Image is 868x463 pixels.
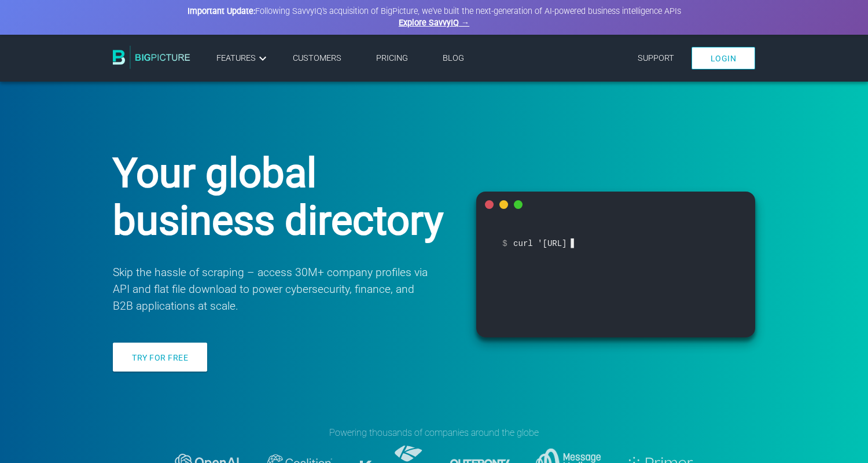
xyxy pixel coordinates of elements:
img: BigPicture.io [113,46,190,69]
h1: Your global business directory [113,149,447,244]
span: curl '[URL] [502,235,729,252]
a: Features [216,52,270,65]
a: Try for free [113,343,207,372]
a: Login [692,47,756,69]
p: Skip the hassle of scraping – access 30M+ company profiles via API and flat file download to powe... [113,264,430,314]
